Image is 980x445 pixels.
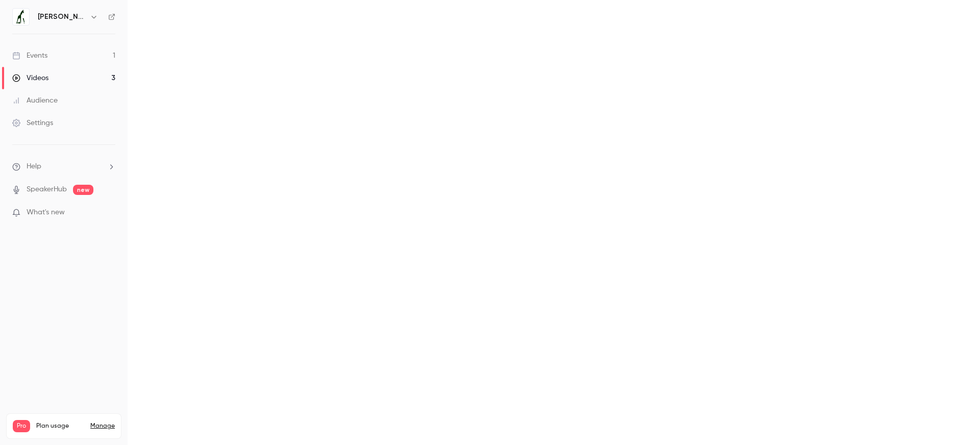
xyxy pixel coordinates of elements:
[12,51,47,61] div: Events
[90,422,115,430] a: Manage
[73,185,93,195] span: new
[12,95,58,106] div: Audience
[36,422,84,430] span: Plan usage
[12,161,115,172] li: help-dropdown-opener
[27,161,41,172] span: Help
[12,73,48,83] div: Videos
[13,432,32,441] p: Videos
[100,434,103,440] span: 3
[27,184,67,195] a: SpeakerHub
[100,432,115,441] p: / 90
[27,207,65,218] span: What's new
[103,208,115,217] iframe: Noticeable Trigger
[38,12,86,22] h6: [PERSON_NAME] von [PERSON_NAME] IMPACT
[13,9,29,25] img: Jung von Matt IMPACT
[13,420,30,432] span: Pro
[12,118,53,128] div: Settings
